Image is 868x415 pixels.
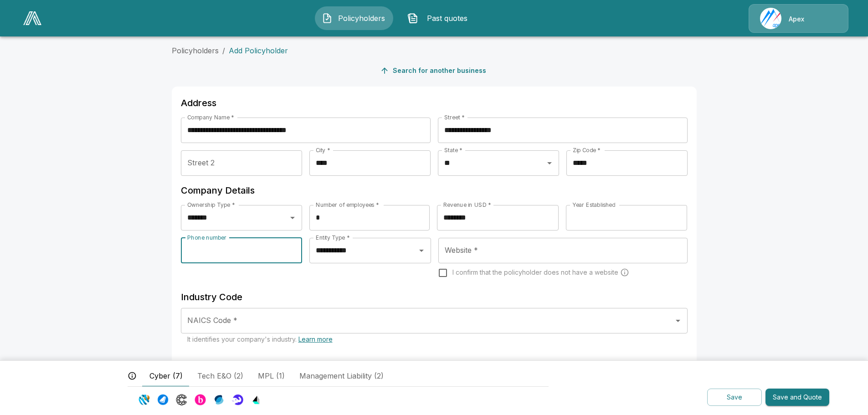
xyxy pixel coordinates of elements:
[572,201,615,209] label: Year Established
[672,314,684,327] button: Open
[251,394,262,405] img: Carrier Logo
[213,394,225,405] img: Carrier Logo
[232,394,243,405] img: Carrier Logo
[299,370,384,381] span: Management Liability (2)
[172,45,697,56] nav: breadcrumb
[187,113,234,121] label: Company Name *
[172,46,219,55] a: Policyholders
[187,335,333,343] span: It identifies your company's industry.
[229,45,288,56] p: Add Policyholder
[195,394,206,405] img: Carrier Logo
[407,13,418,24] img: Past quotes Icon
[286,211,299,224] button: Open
[378,62,490,79] button: Search for another business
[176,394,187,405] img: Carrier Logo
[573,146,601,154] label: Zip Code *
[620,268,629,277] svg: Carriers run a cyber security scan on the policyholders' websites. Please enter a website wheneve...
[422,13,472,24] span: Past quotes
[452,268,618,277] span: I confirm that the policyholder does not have a website
[298,335,333,343] a: Learn more
[315,6,393,30] button: Policyholders IconPolicyholders
[187,201,235,209] label: Ownership Type *
[23,11,41,25] img: AA Logo
[222,45,225,56] li: /
[181,96,688,110] h6: Address
[415,244,428,257] button: Open
[181,290,688,304] h6: Industry Code
[336,13,386,24] span: Policyholders
[258,370,285,381] span: MPL (1)
[443,201,491,209] label: Revenue in USD *
[322,13,333,24] img: Policyholders Icon
[187,234,226,241] label: Phone number
[316,234,349,241] label: Entity Type *
[543,157,556,169] button: Open
[197,370,243,381] span: Tech E&O (2)
[181,183,688,198] h6: Company Details
[444,113,465,121] label: Street *
[316,146,330,154] label: City *
[401,6,479,30] button: Past quotes IconPast quotes
[149,370,183,381] span: Cyber (7)
[316,201,379,209] label: Number of employees *
[181,359,688,373] h6: Engaged Industry
[444,146,462,154] label: State *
